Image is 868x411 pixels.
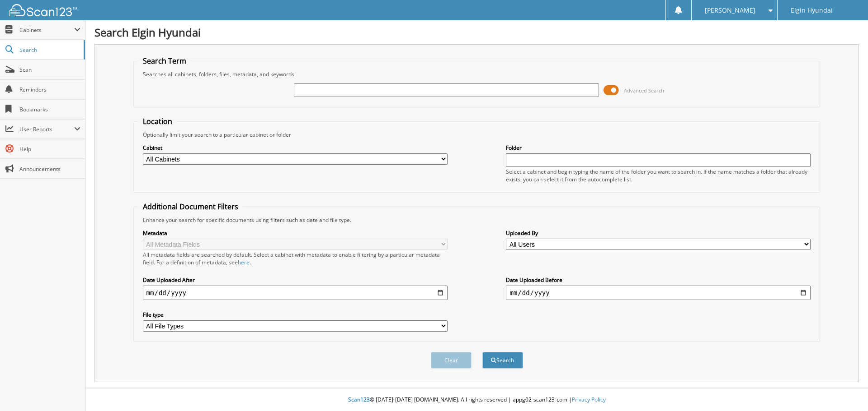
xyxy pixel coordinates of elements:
[143,229,448,237] label: Metadata
[143,276,448,284] label: Date Uploaded After
[348,396,370,403] span: Scan123
[624,87,664,94] span: Advanced Search
[85,389,868,411] div: © [DATE]-[DATE] [DOMAIN_NAME]. All rights reserved | appg02-scan123-com |
[19,66,80,74] span: Scan
[138,56,191,66] legend: Search Term
[238,259,250,266] a: here
[19,145,80,153] span: Help
[138,116,177,126] legend: Location
[791,8,833,13] span: Elgin Hyundai
[506,168,811,183] div: Select a cabinet and begin typing the name of the folder you want to search in. If the name match...
[506,144,811,152] label: Folder
[138,202,243,212] legend: Additional Document Filters
[506,276,811,284] label: Date Uploaded Before
[19,165,80,173] span: Announcements
[138,131,816,139] div: Optionally limit your search to a particular cabinet or folder
[19,86,80,93] span: Reminders
[823,368,868,411] iframe: Chat Widget
[138,216,816,224] div: Enhance your search for specific documents using filters such as date and file type.
[94,25,859,40] h1: Search Elgin Hyundai
[19,26,74,34] span: Cabinets
[506,229,811,237] label: Uploaded By
[19,106,80,113] span: Bookmarks
[482,352,523,369] button: Search
[143,251,448,266] div: All metadata fields are searched by default. Select a cabinet with metadata to enable filtering b...
[143,144,448,152] label: Cabinet
[138,70,816,78] div: Searches all cabinets, folders, files, metadata, and keywords
[506,286,811,300] input: end
[9,4,77,16] img: scan123-logo-white.svg
[705,8,755,13] span: [PERSON_NAME]
[143,311,448,319] label: File type
[572,396,606,403] a: Privacy Policy
[431,352,472,369] button: Clear
[19,125,74,133] span: User Reports
[143,286,448,300] input: start
[19,46,79,54] span: Search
